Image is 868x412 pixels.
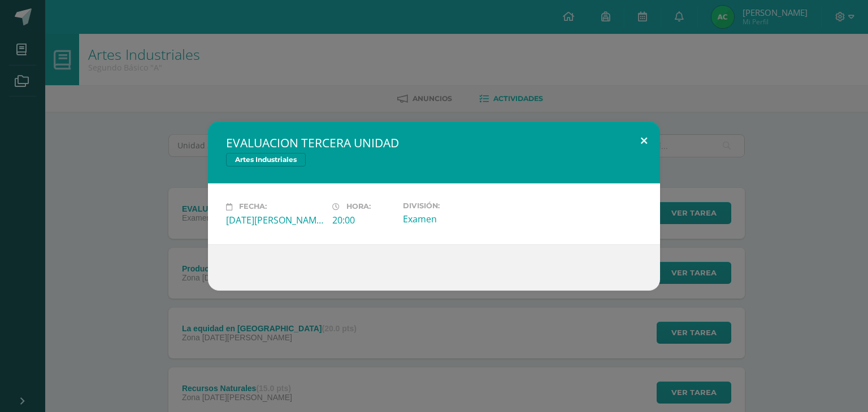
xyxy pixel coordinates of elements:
[403,213,500,225] div: Examen
[346,203,371,211] span: Hora:
[239,203,267,211] span: Fecha:
[226,153,306,166] span: Artes Industriales
[628,121,660,160] button: Close (Esc)
[332,214,394,226] div: 20:00
[226,214,323,226] div: [DATE][PERSON_NAME]
[226,135,642,151] h2: EVALUACION TERCERA UNIDAD
[403,201,500,210] label: División:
